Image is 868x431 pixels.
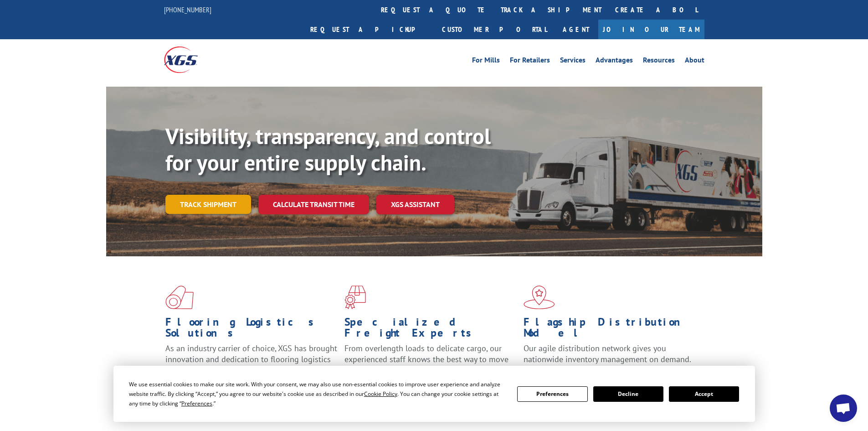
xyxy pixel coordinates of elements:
a: Resources [643,57,675,67]
img: xgs-icon-total-supply-chain-intelligence-red [165,286,194,309]
button: Preferences [517,386,587,402]
a: Calculate transit time [258,195,369,214]
span: Cookie Policy [364,390,397,398]
a: For Retailers [510,57,550,67]
a: About [685,57,704,67]
h1: Flooring Logistics Solutions [165,317,338,343]
a: Advantages [596,57,633,67]
div: We use essential cookies to make our site work. With your consent, we may also use non-essential ... [129,379,506,408]
button: Decline [593,386,663,402]
a: Request a pickup [303,20,435,39]
a: Agent [554,20,598,39]
div: Open chat [830,395,857,422]
a: [PHONE_NUMBER] [164,5,211,14]
h1: Flagship Distribution Model [524,317,696,343]
b: Visibility, transparency, and control for your entire supply chain. [165,122,491,177]
span: Preferences [181,400,212,407]
p: From overlength loads to delicate cargo, our experienced staff knows the best way to move your fr... [344,343,517,384]
a: For Mills [472,57,500,67]
span: Our agile distribution network gives you nationwide inventory management on demand. [524,343,691,364]
div: Cookie Consent Prompt [113,366,755,422]
img: xgs-icon-focused-on-flooring-red [344,286,366,309]
a: Customer Portal [435,20,554,39]
h1: Specialized Freight Experts [344,317,517,343]
img: xgs-icon-flagship-distribution-model-red [524,286,555,309]
a: XGS ASSISTANT [376,195,454,214]
a: Services [560,57,586,67]
a: Join Our Team [598,20,704,39]
span: As an industry carrier of choice, XGS has brought innovation and dedication to flooring logistics... [165,343,337,375]
a: Track shipment [165,195,251,214]
button: Accept [669,386,739,402]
